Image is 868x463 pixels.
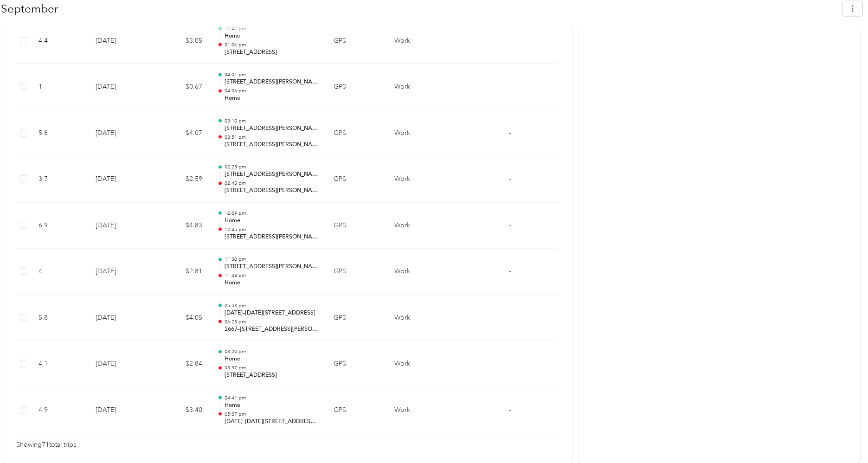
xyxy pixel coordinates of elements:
[225,170,319,179] p: [STREET_ADDRESS][PERSON_NAME]
[225,78,319,86] p: [STREET_ADDRESS][PERSON_NAME]
[154,295,210,341] td: $4.05
[225,263,319,271] p: [STREET_ADDRESS][PERSON_NAME]
[225,210,319,217] p: 12:09 pm
[154,249,210,295] td: $2.81
[225,42,319,48] p: 01:06 pm
[509,314,511,322] span: -
[88,110,154,157] td: [DATE]
[387,64,457,110] td: Work
[154,203,210,249] td: $4.83
[387,110,457,157] td: Work
[31,203,88,249] td: 6.9
[88,249,154,295] td: [DATE]
[88,387,154,434] td: [DATE]
[509,175,511,183] span: -
[31,387,88,434] td: 4.9
[225,355,319,363] p: Home
[387,249,457,295] td: Work
[225,124,319,133] p: [STREET_ADDRESS][PERSON_NAME]
[31,295,88,341] td: 5.8
[225,88,319,94] p: 04:06 pm
[387,156,457,203] td: Work
[225,186,319,195] p: [STREET_ADDRESS][PERSON_NAME]
[225,48,319,57] p: [STREET_ADDRESS]
[225,134,319,141] p: 03:51 pm
[88,295,154,341] td: [DATE]
[509,406,511,414] span: -
[225,395,319,401] p: 04:41 pm
[387,18,457,64] td: Work
[225,226,319,233] p: 12:45 pm
[225,418,319,426] p: [DATE]–[DATE][STREET_ADDRESS][PERSON_NAME]
[88,156,154,203] td: [DATE]
[225,319,319,325] p: 06:25 pm
[31,249,88,295] td: 4
[509,360,511,367] span: -
[509,267,511,275] span: -
[88,64,154,110] td: [DATE]
[387,341,457,387] td: Work
[225,411,319,418] p: 05:07 pm
[225,94,319,103] p: Home
[31,341,88,387] td: 4.1
[509,83,511,90] span: -
[31,110,88,157] td: 5.8
[225,279,319,287] p: Home
[225,32,319,40] p: Home
[225,180,319,186] p: 02:48 pm
[225,371,319,379] p: [STREET_ADDRESS]
[225,71,319,78] p: 04:01 pm
[154,18,210,64] td: $3.05
[225,309,319,317] p: [DATE]–[DATE][STREET_ADDRESS]
[225,401,319,410] p: Home
[327,295,387,341] td: GPS
[387,203,457,249] td: Work
[327,203,387,249] td: GPS
[327,18,387,64] td: GPS
[154,387,210,434] td: $3.40
[327,249,387,295] td: GPS
[327,387,387,434] td: GPS
[225,217,319,225] p: Home
[88,18,154,64] td: [DATE]
[154,110,210,157] td: $4.07
[225,272,319,279] p: 11:48 pm
[88,341,154,387] td: [DATE]
[31,156,88,203] td: 3.7
[327,110,387,157] td: GPS
[225,325,319,334] p: 2667–[STREET_ADDRESS][PERSON_NAME]
[154,341,210,387] td: $2.84
[225,164,319,170] p: 02:25 pm
[387,295,457,341] td: Work
[154,156,210,203] td: $2.59
[225,365,319,371] p: 03:37 pm
[225,118,319,124] p: 03:10 pm
[225,233,319,241] p: [STREET_ADDRESS][PERSON_NAME]
[225,256,319,263] p: 11:30 pm
[31,18,88,64] td: 4.4
[509,129,511,137] span: -
[225,141,319,149] p: [STREET_ADDRESS][PERSON_NAME]
[16,440,76,450] span: Showing 71 total trips
[327,64,387,110] td: GPS
[154,64,210,110] td: $0.67
[387,387,457,434] td: Work
[327,156,387,203] td: GPS
[509,37,511,45] span: -
[509,221,511,229] span: -
[88,203,154,249] td: [DATE]
[31,64,88,110] td: 1
[225,348,319,355] p: 03:20 pm
[225,302,319,309] p: 05:53 pm
[327,341,387,387] td: GPS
